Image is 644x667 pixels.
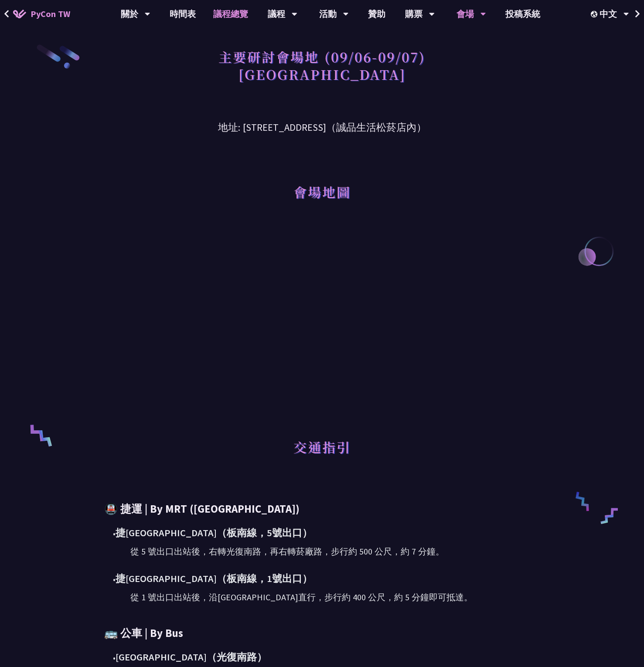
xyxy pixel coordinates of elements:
img: Home icon of PyCon TW 2025 [13,10,26,18]
h1: 主要研討會場地 (09/06-09/07) [GEOGRAPHIC_DATA] [218,44,426,87]
div: 從 5 號出口出站後，右轉光復南路，再右轉菸廠路，步行約 500 公尺，約 7 分鐘。 [130,545,540,558]
img: Locale Icon [591,11,600,17]
div: 捷[GEOGRAPHIC_DATA]（板南線，1號出口） [113,571,540,586]
span: • [113,575,116,584]
h3: 🚌 公車 | By Bus [104,626,540,641]
h3: 地址: [STREET_ADDRESS]（誠品生活松菸店內） [95,107,549,135]
a: PyCon TW [4,3,79,25]
span: PyCon TW [31,7,70,20]
h1: 會場地圖 [293,179,351,205]
div: 從 1 號出口出站後，沿[GEOGRAPHIC_DATA]直行，步行約 400 公尺，約 5 分鐘即可抵達。 [130,591,540,604]
div: [GEOGRAPHIC_DATA]（光復南路） [113,650,540,665]
h3: 🚇 捷運 | By MRT ([GEOGRAPHIC_DATA]) [104,501,540,517]
span: • [113,653,116,663]
span: • [113,529,116,538]
div: 捷[GEOGRAPHIC_DATA]（板南線，5號出口） [113,525,540,541]
h1: 交通指引 [293,434,351,460]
